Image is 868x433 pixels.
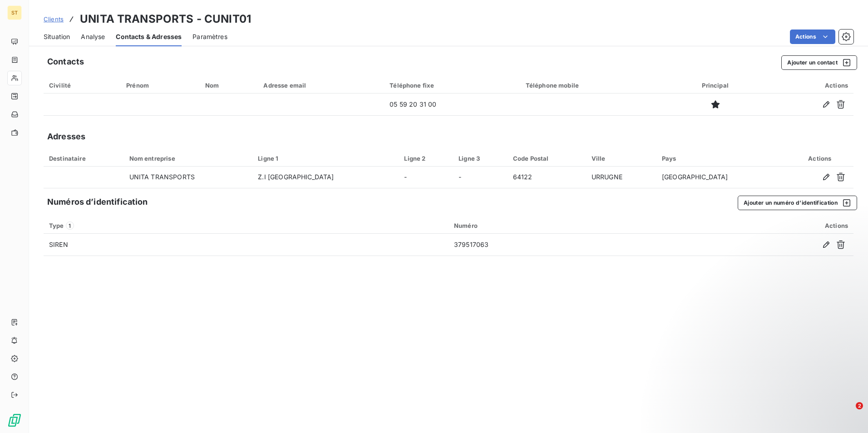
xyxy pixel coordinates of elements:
iframe: Intercom live chat [837,402,859,424]
td: 05 59 20 31 00 [384,93,520,115]
div: Ligne 1 [258,155,393,162]
div: Numéro [454,222,659,229]
h5: Adresses [47,130,85,143]
div: Pays [662,155,781,162]
span: Contacts & Adresses [116,32,182,41]
div: Adresse email [263,82,379,89]
img: Logo LeanPay [7,413,22,428]
button: Actions [790,30,835,44]
td: Z.I [GEOGRAPHIC_DATA] [252,167,399,188]
div: Nom entreprise [129,155,247,162]
td: - [453,167,508,188]
button: Ajouter un contact [781,55,857,70]
div: ST [7,5,22,20]
h5: Contacts [47,55,84,68]
td: 64122 [508,167,586,188]
div: Destinataire [49,155,118,162]
td: UNITA TRANSPORTS [124,167,253,188]
td: SIREN [44,234,449,256]
div: Actions [670,222,848,229]
td: - [399,167,453,188]
td: 379517063 [449,234,664,256]
div: Civilité [49,82,115,89]
td: [GEOGRAPHIC_DATA] [656,167,786,188]
div: Prénom [126,82,194,89]
span: 1 [66,221,74,230]
h3: UNITA TRANSPORTS - CUNIT01 [80,11,251,27]
span: Clients [44,15,64,23]
span: Analyse [81,32,105,41]
div: Actions [765,82,848,89]
div: Principal [677,82,754,89]
span: 2 [856,402,863,409]
a: Clients [44,15,64,24]
div: Téléphone mobile [526,82,666,89]
div: Ville [592,155,651,162]
span: Paramètres [192,32,227,41]
div: Actions [792,155,848,162]
div: Ligne 2 [404,155,448,162]
div: Ligne 3 [459,155,502,162]
div: Type [49,221,443,230]
span: Situation [44,32,70,41]
td: URRUGNE [586,167,656,188]
div: Nom [205,82,252,89]
h5: Numéros d’identification [47,196,148,208]
div: Code Postal [513,155,581,162]
div: Téléphone fixe [390,82,514,89]
button: Ajouter un numéro d’identification [738,196,857,210]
